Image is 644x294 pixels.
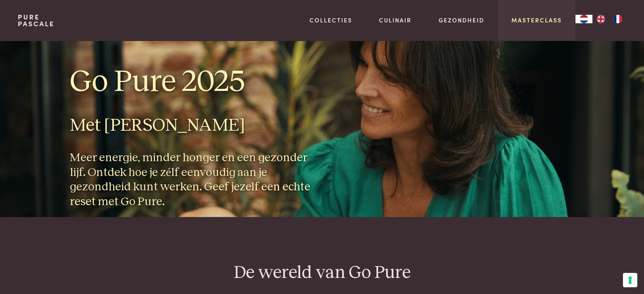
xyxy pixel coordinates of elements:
a: Collecties [310,16,352,25]
ul: Language list [592,15,626,23]
button: Uw voorkeuren voor toestemming voor trackingtechnologieën [623,273,637,287]
a: PurePascale [18,14,55,27]
h3: Meer energie, minder honger en een gezonder lijf. Ontdek hoe je zélf eenvoudig aan je gezondheid ... [70,151,315,209]
h2: De wereld van Go Pure [18,262,626,284]
a: Culinair [379,16,412,25]
h2: Met [PERSON_NAME] [70,115,315,137]
div: Language [575,15,592,23]
aside: Language selected: Nederlands [575,15,626,23]
a: FR [609,15,626,23]
a: NL [575,15,592,23]
a: Masterclass [511,16,562,25]
a: EN [592,15,609,23]
a: Gezondheid [439,16,484,25]
h1: Go Pure 2025 [70,63,315,101]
